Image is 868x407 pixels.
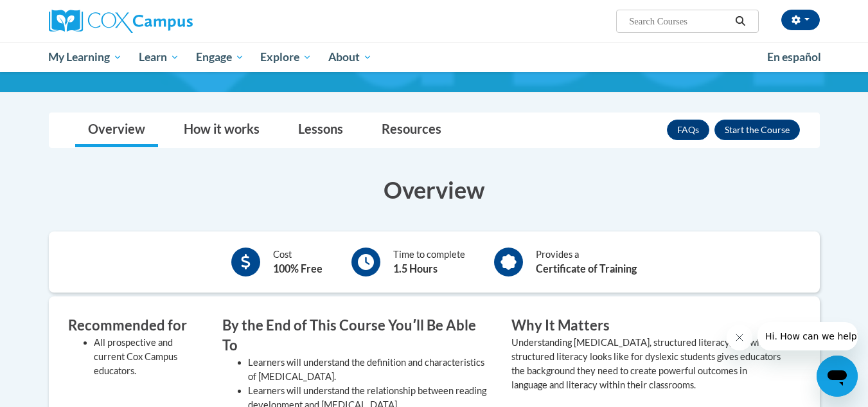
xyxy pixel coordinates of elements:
[781,10,820,30] button: Account Settings
[273,248,323,276] div: Cost
[75,113,158,147] a: Overview
[188,42,252,72] a: Engage
[130,42,188,72] a: Learn
[536,262,637,275] b: Certificate of Training
[139,50,179,65] span: Learn
[171,113,272,147] a: How it works
[393,262,438,275] b: 1.5 Hours
[49,174,820,206] h3: Overview
[767,50,821,64] span: En español
[628,14,731,29] input: Search Courses
[536,248,637,276] div: Provides a
[320,42,380,72] a: About
[511,337,781,390] value: Understanding [MEDICAL_DATA], structured literacy, and what structured literacy looks like for dy...
[94,336,203,378] li: All prospective and current Cox Campus educators.
[757,322,858,350] iframe: Message from company
[369,113,454,147] a: Resources
[248,356,492,384] li: Learners will understand the definition and characteristics of [MEDICAL_DATA].
[727,325,752,350] iframe: Close message
[48,50,122,65] span: My Learning
[68,316,203,336] h3: Recommended for
[511,316,781,336] h3: Why It Matters
[714,120,800,140] button: Enroll
[222,316,492,356] h3: By the End of This Course Youʹll Be Able To
[285,113,356,147] a: Lessons
[817,356,858,397] iframe: Button to launch messaging window
[30,42,839,72] div: Main menu
[40,42,131,72] a: My Learning
[667,120,709,140] a: FAQs
[196,50,244,65] span: Engage
[8,9,104,19] span: Hi. How can we help?
[49,10,293,33] a: Cox Campus
[328,50,372,65] span: About
[252,42,320,72] a: Explore
[759,44,829,71] a: En español
[731,14,750,29] button: Search
[273,262,323,275] b: 100% Free
[260,50,312,65] span: Explore
[49,10,193,33] img: Cox Campus
[393,248,465,276] div: Time to complete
